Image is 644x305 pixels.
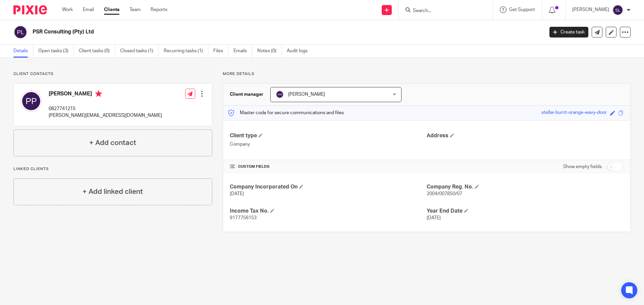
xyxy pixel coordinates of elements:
p: Company [230,141,427,148]
a: Work [62,6,73,13]
p: Linked clients [13,166,212,172]
p: [PERSON_NAME][EMAIL_ADDRESS][DOMAIN_NAME] [49,112,162,119]
h4: Company Incorporated On [230,183,427,190]
a: Open tasks (3) [38,45,74,58]
p: [PERSON_NAME] [572,6,609,13]
input: Search [412,8,473,14]
h4: Company Reg. No. [427,183,624,190]
h2: PSR Consulting (Pty) Ltd [33,28,438,35]
div: stellar-burnt-orange-wavy-door [541,109,607,117]
i: Primary [95,90,102,97]
span: [PERSON_NAME] [288,92,325,97]
span: 9177756153 [230,216,257,220]
img: svg%3E [13,25,28,39]
p: Client contacts [13,71,212,77]
span: [DATE] [427,216,441,220]
h4: Client type [230,132,427,139]
a: Create task [549,27,588,37]
a: Details [13,45,33,58]
a: Closed tasks (1) [120,45,159,58]
p: Master code for secure communications and files [228,109,344,116]
h4: Year End Date [427,208,624,215]
h4: Address [427,132,624,139]
a: Emails [233,45,252,58]
img: svg%3E [276,90,284,98]
span: Get Support [509,7,535,12]
h4: Income Tax No. [230,208,427,215]
span: 2004/007850/07 [427,192,462,196]
p: 0827741215 [49,105,162,112]
a: Team [129,6,141,13]
h4: + Add linked client [83,186,143,197]
span: [DATE] [230,192,244,196]
h4: [PERSON_NAME] [49,90,162,99]
img: svg%3E [612,5,623,15]
a: Client tasks (0) [79,45,115,58]
h4: + Add contact [89,138,136,148]
a: Notes (0) [257,45,282,58]
a: Reports [151,6,167,13]
a: Clients [104,6,119,13]
img: svg%3E [20,90,42,112]
label: Show empty fields [563,163,602,170]
p: More details [223,71,631,77]
h3: Client manager [230,91,264,98]
h4: CUSTOM FIELDS [230,164,427,169]
a: Files [213,45,228,58]
a: Audit logs [287,45,313,58]
img: Pixie [13,5,47,14]
a: Email [83,6,94,13]
a: Recurring tasks (1) [164,45,208,58]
